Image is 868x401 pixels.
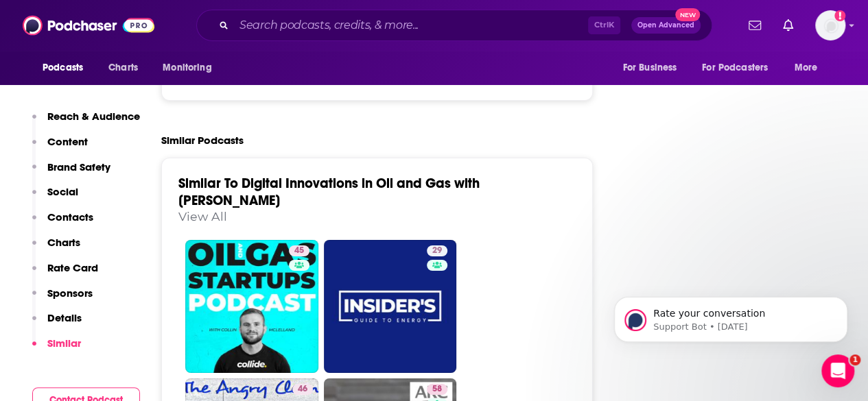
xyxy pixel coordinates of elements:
[32,236,80,261] button: Charts
[47,287,93,300] p: Sponsors
[821,354,854,387] iframe: Intercom live chat
[777,14,799,37] a: Show notifications dropdown
[795,58,818,77] span: More
[47,210,93,223] p: Contacts
[43,58,83,77] span: Podcasts
[294,244,304,258] span: 45
[234,14,588,36] input: Search podcasts, credits, & more...
[815,10,845,40] button: Show profile menu
[32,337,81,362] button: Similar
[47,185,78,198] p: Social
[178,209,227,223] a: View All
[161,134,244,147] h2: Similar Podcasts
[23,12,154,38] img: Podchaser - Follow, Share and Rate Podcasts
[32,287,93,312] button: Sponsors
[47,110,140,123] p: Reach & Audience
[594,268,868,364] iframe: Intercom notifications message
[588,16,620,34] span: Ctrl K
[196,10,712,41] div: Search podcasts, credits, & more...
[432,244,442,258] span: 29
[153,55,229,81] button: open menu
[32,185,78,210] button: Social
[47,135,88,148] p: Content
[292,384,313,395] a: 46
[702,58,768,77] span: For Podcasters
[815,10,845,40] span: Logged in as MattieVG
[298,382,307,396] span: 46
[47,236,80,249] p: Charts
[47,311,82,324] p: Details
[427,245,447,256] a: 29
[637,22,694,29] span: Open Advanced
[99,55,146,81] a: Charts
[185,240,318,373] a: 45
[432,382,442,396] span: 58
[289,245,309,256] a: 45
[47,160,110,173] p: Brand Safety
[785,55,835,81] button: open menu
[32,110,140,135] button: Reach & Audience
[675,8,700,21] span: New
[622,58,677,77] span: For Business
[32,135,88,160] button: Content
[163,58,211,77] span: Monitoring
[613,55,694,81] button: open menu
[47,261,98,274] p: Rate Card
[32,261,98,287] button: Rate Card
[33,55,101,81] button: open menu
[631,17,701,34] button: Open AdvancedNew
[32,160,110,186] button: Brand Safety
[47,337,81,350] p: Similar
[849,354,860,365] span: 1
[32,210,93,236] button: Contacts
[178,175,480,209] a: Similar To Digital Innovations in Oil and Gas with [PERSON_NAME]
[743,14,766,37] a: Show notifications dropdown
[427,384,447,395] a: 58
[324,240,457,373] a: 29
[32,311,82,337] button: Details
[815,10,845,40] img: User Profile
[693,55,788,81] button: open menu
[108,58,138,77] span: Charts
[834,10,845,21] svg: Add a profile image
